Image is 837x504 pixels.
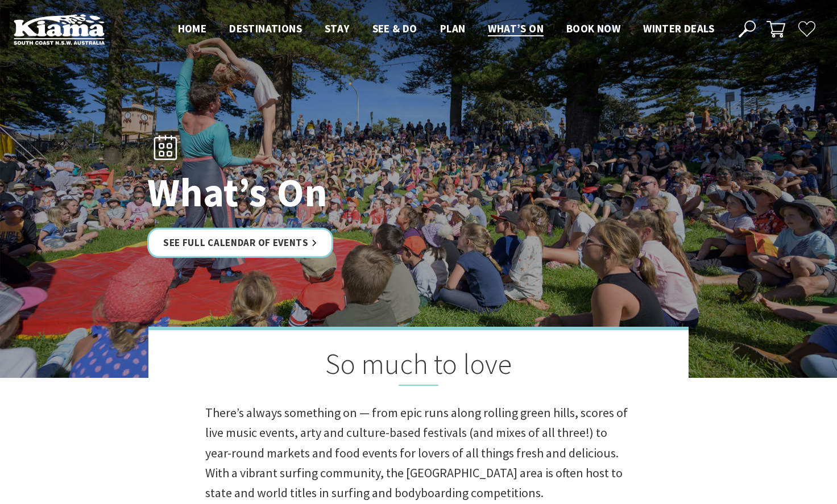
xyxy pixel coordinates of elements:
[14,14,105,45] img: Kiama Logo
[205,403,632,503] p: There’s always something on — from epic runs along rolling green hills, scores of live music even...
[147,228,333,258] a: See Full Calendar of Events
[147,170,469,214] h1: What’s On
[325,22,350,35] span: Stay
[372,22,417,35] span: See & Do
[566,22,620,35] span: Book now
[205,347,632,386] h2: So much to love
[440,22,466,35] span: Plan
[167,20,726,39] nav: Main Menu
[643,22,714,35] span: Winter Deals
[178,22,207,35] span: Home
[488,22,544,35] span: What’s On
[229,22,302,35] span: Destinations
